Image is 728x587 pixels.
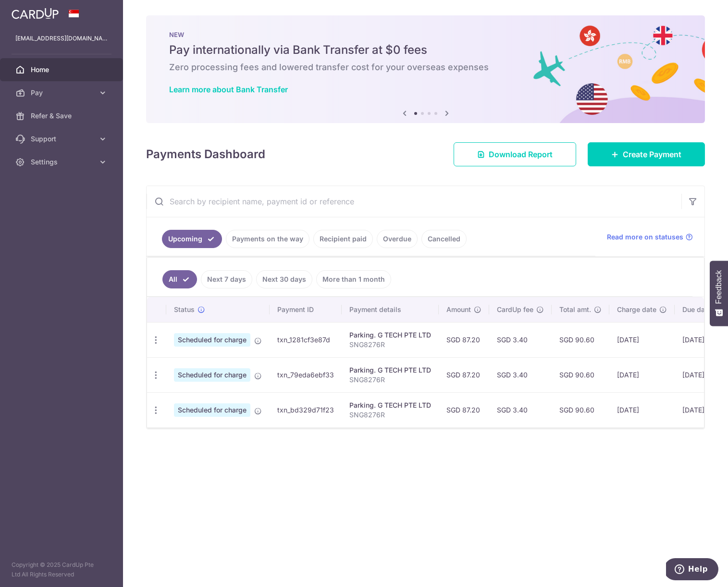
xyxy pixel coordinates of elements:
a: Recipient paid [313,230,373,248]
td: SGD 87.20 [439,392,489,427]
span: Pay [31,88,94,98]
span: Create Payment [623,149,681,160]
img: Bank transfer banner [146,15,705,123]
td: SGD 3.40 [489,322,552,357]
h6: Zero processing fees and lowered transfer cost for your overseas expenses [169,62,682,73]
p: SNG8276R [349,410,431,420]
td: [DATE] [609,357,675,392]
a: Download Report [454,142,576,166]
span: Home [31,65,94,75]
h4: Payments Dashboard [146,146,265,163]
span: Total amt. [559,305,591,314]
div: Parking. G TECH PTE LTD [349,330,431,340]
input: Search by recipient name, payment id or reference [147,186,681,217]
a: Next 7 days [201,270,252,288]
img: CardUp [12,8,59,19]
iframe: Opens a widget where you can find more information [666,558,718,582]
div: Parking. G TECH PTE LTD [349,400,431,410]
td: [DATE] [609,392,675,427]
td: SGD 3.40 [489,357,552,392]
div: Parking. G TECH PTE LTD [349,365,431,375]
a: Read more on statuses [607,232,693,242]
td: SGD 3.40 [489,392,552,427]
button: Feedback - Show survey [710,261,728,326]
span: Settings [31,157,94,167]
td: txn_1281cf3e87d [270,322,342,357]
td: SGD 90.60 [552,322,609,357]
p: [EMAIL_ADDRESS][DOMAIN_NAME] [15,34,108,43]
span: Feedback [715,270,723,304]
td: txn_79eda6ebf33 [270,357,342,392]
a: More than 1 month [316,270,391,288]
p: NEW [169,31,682,38]
p: SNG8276R [349,375,431,385]
span: Download Report [489,149,553,160]
p: SNG8276R [349,340,431,350]
td: SGD 90.60 [552,392,609,427]
th: Payment ID [270,297,342,322]
span: Read more on statuses [607,232,683,242]
h5: Pay internationally via Bank Transfer at $0 fees [169,42,682,58]
span: Scheduled for charge [174,333,250,347]
span: Status [174,305,195,314]
td: SGD 87.20 [439,322,489,357]
td: SGD 87.20 [439,357,489,392]
a: Payments on the way [226,230,309,248]
span: Due date [682,305,711,314]
td: txn_bd329d71f23 [270,392,342,427]
a: Learn more about Bank Transfer [169,85,288,94]
a: Overdue [377,230,418,248]
span: Charge date [617,305,656,314]
span: Refer & Save [31,111,94,121]
span: CardUp fee [497,305,533,314]
th: Payment details [342,297,439,322]
td: SGD 90.60 [552,357,609,392]
a: Cancelled [421,230,467,248]
span: Amount [446,305,471,314]
td: [DATE] [609,322,675,357]
span: Scheduled for charge [174,368,250,382]
a: Upcoming [162,230,222,248]
span: Support [31,134,94,144]
span: Scheduled for charge [174,403,250,417]
a: All [162,270,197,288]
a: Create Payment [588,142,705,166]
a: Next 30 days [256,270,312,288]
